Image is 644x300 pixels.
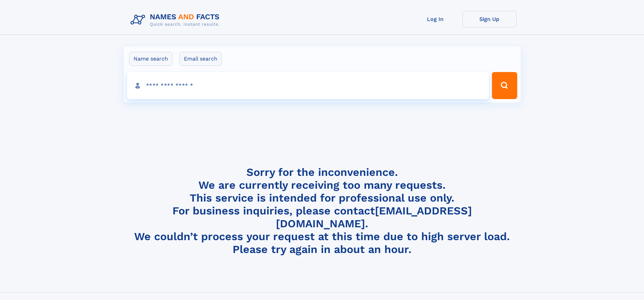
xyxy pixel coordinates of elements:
[462,11,517,27] a: Sign Up
[129,52,172,66] label: Name search
[408,11,462,27] a: Log In
[276,204,472,230] a: [EMAIL_ADDRESS][DOMAIN_NAME]
[128,166,517,256] h4: Sorry for the inconvenience. We are currently receiving too many requests. This service is intend...
[128,11,225,29] img: Logo Names and Facts
[492,72,517,99] button: Search Button
[127,72,489,99] input: search input
[180,52,222,66] label: Email search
